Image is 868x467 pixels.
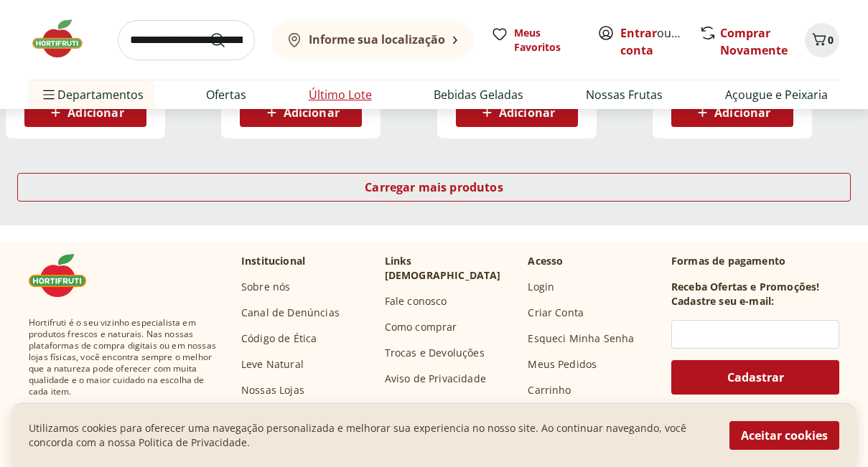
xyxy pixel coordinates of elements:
[284,107,340,118] span: Adicionar
[720,25,788,58] a: Comprar Novamente
[620,25,657,41] a: Entrar
[528,357,597,372] a: Meus Pedidos
[727,372,784,383] span: Cadastrar
[385,346,485,360] a: Trocas e Devoluções
[714,107,770,118] span: Adicionar
[29,254,101,297] img: Hortifruti
[671,98,793,127] button: Adicionar
[67,107,123,118] span: Adicionar
[514,26,580,55] span: Meus Favoritos
[241,280,290,294] a: Sobre nós
[241,306,340,320] a: Canal de Denúncias
[671,254,839,268] p: Formas de pagamento
[240,98,362,127] button: Adicionar
[272,20,474,60] button: Informe sua localização
[434,86,523,103] a: Bebidas Geladas
[828,33,834,47] span: 0
[40,77,57,112] button: Menu
[385,320,457,334] a: Como comprar
[528,383,571,397] a: Carrinho
[528,254,563,268] p: Acesso
[586,86,663,103] a: Nossas Frutas
[491,26,580,55] a: Meus Favoritos
[456,98,578,127] button: Adicionar
[528,280,554,294] a: Login
[671,294,774,308] h3: Cadastre seu e-mail:
[241,254,305,268] p: Institucional
[29,421,712,450] p: Utilizamos cookies para oferecer uma navegação personalizada e melhorar sua experiencia no nosso ...
[729,421,839,450] button: Aceitar cookies
[241,383,304,397] a: Nossas Lojas
[24,98,146,127] button: Adicionar
[40,77,144,112] span: Departamentos
[385,372,486,386] a: Aviso de Privacidade
[29,317,218,397] span: Hortifruti é o seu vizinho especialista em produtos frescos e naturais. Nas nossas plataformas de...
[118,20,255,60] input: search
[528,306,584,320] a: Criar Conta
[29,17,101,60] img: Hortifruti
[309,86,372,103] a: Último Lote
[528,331,634,346] a: Esqueci Minha Senha
[17,173,851,207] a: Carregar mais produtos
[671,280,819,294] h3: Receba Ofertas e Promoções!
[209,32,243,49] button: Submit Search
[499,107,555,118] span: Adicionar
[241,331,317,346] a: Código de Ética
[725,86,828,103] a: Açougue e Peixaria
[805,23,839,57] button: Carrinho
[385,254,517,283] p: Links [DEMOGRAPHIC_DATA]
[365,181,503,193] span: Carregar mais produtos
[620,24,684,59] span: ou
[620,25,699,58] a: Criar conta
[241,357,304,372] a: Leve Natural
[309,32,445,47] b: Informe sua localização
[671,360,839,395] button: Cadastrar
[385,294,447,308] a: Fale conosco
[206,86,246,103] a: Ofertas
